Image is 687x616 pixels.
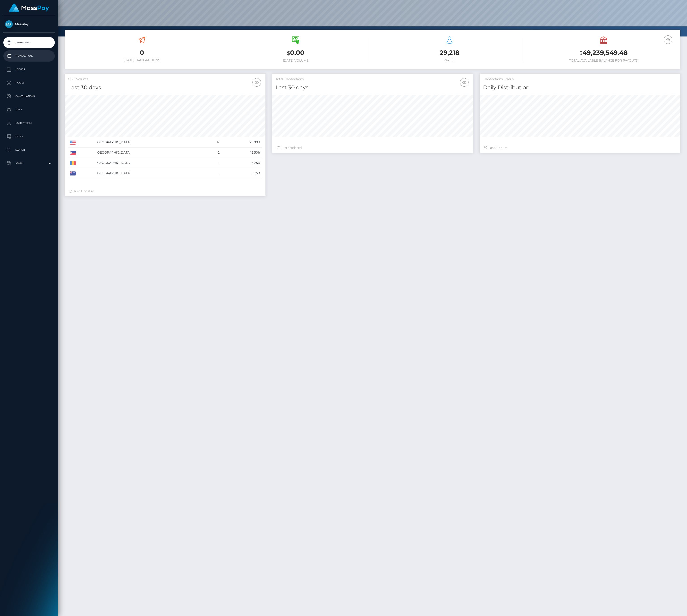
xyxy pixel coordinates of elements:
[484,145,676,150] div: Last hours
[3,50,55,62] a: Transactions
[5,66,53,73] p: Ledger
[3,37,55,48] a: Dashboard
[276,77,469,81] h5: Total Transactions
[221,168,262,178] td: 6.25%
[5,93,53,100] p: Cancellations
[95,148,204,158] td: [GEOGRAPHIC_DATA]
[376,58,523,62] h6: Payees
[221,137,262,148] td: 75.00%
[3,118,55,129] a: User Profile
[530,48,677,58] h3: 49,239,549.48
[5,53,53,59] p: Transactions
[204,168,221,178] td: 1
[3,158,55,169] a: Admin
[70,171,76,175] img: AU.png
[204,148,221,158] td: 2
[3,131,55,142] a: Taxes
[5,79,53,86] p: Payees
[9,4,49,12] img: MassPay Logo
[5,39,53,46] p: Dashboard
[95,168,204,178] td: [GEOGRAPHIC_DATA]
[5,106,53,113] p: Links
[3,91,55,102] a: Cancellations
[530,59,677,62] h6: Total Available Balance for Payouts
[95,158,204,168] td: [GEOGRAPHIC_DATA]
[5,147,53,153] p: Search
[70,141,76,145] img: US.png
[221,158,262,168] td: 6.25%
[204,137,221,148] td: 12
[3,64,55,75] a: Ledger
[95,137,204,148] td: [GEOGRAPHIC_DATA]
[376,48,523,57] h3: 29,218
[495,146,498,150] span: 72
[221,148,262,158] td: 12.50%
[3,77,55,88] a: Payees
[5,120,53,126] p: User Profile
[222,59,369,62] h6: [DATE] Volume
[68,58,215,62] h6: [DATE] Transactions
[3,104,55,115] a: Links
[68,84,262,92] h4: Last 30 days
[222,48,369,58] h3: 0.00
[483,84,677,92] h4: Daily Distribution
[276,84,469,92] h4: Last 30 days
[204,158,221,168] td: 1
[277,145,468,150] div: Just Updated
[3,144,55,156] a: Search
[68,77,262,81] h5: USD Volume
[5,20,13,28] img: MassPay
[3,22,55,26] span: MassPay
[70,151,76,155] img: PH.png
[68,48,215,57] h3: 0
[483,77,677,81] h5: Transactions Status
[5,160,53,167] p: Admin
[579,50,583,56] small: $
[69,189,261,194] div: Just Updated
[5,133,53,140] p: Taxes
[287,50,290,56] small: $
[70,161,76,165] img: RO.png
